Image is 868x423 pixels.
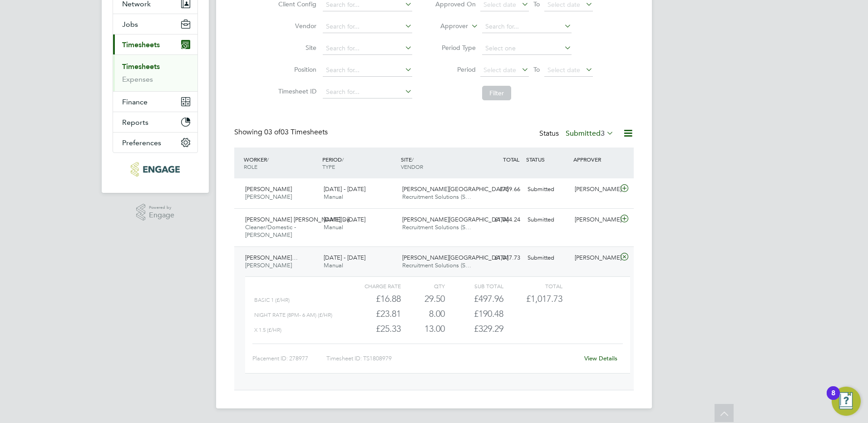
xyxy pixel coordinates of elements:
span: Manual [324,261,343,269]
span: Cleaner/Domestic - [PERSON_NAME] [245,223,296,239]
div: Submitted [524,182,571,197]
span: / [412,156,414,163]
span: Jobs [122,20,138,29]
span: [PERSON_NAME]… [245,254,298,261]
div: [PERSON_NAME] [571,251,618,266]
label: Vendor [276,22,316,30]
div: 8.00 [401,306,445,321]
span: Timesheets [122,40,160,49]
span: Night Rate (8pm- 6 am) (£/HR) [254,312,332,318]
button: Filter [482,86,511,100]
span: [PERSON_NAME][GEOGRAPHIC_DATA] [402,216,508,223]
div: £25.33 [342,321,401,336]
input: Select one [482,42,572,55]
div: Timesheet ID: TS1808979 [326,351,578,366]
button: Reports [113,112,197,132]
span: TOTAL [503,156,519,163]
span: / [342,156,344,163]
span: [PERSON_NAME][GEOGRAPHIC_DATA] [402,185,508,193]
div: WORKER [242,151,320,175]
span: [DATE] - [DATE] [324,254,365,261]
span: Engage [149,211,174,219]
div: [PERSON_NAME] [571,182,618,197]
input: Search for... [323,86,412,98]
label: Position [276,65,316,74]
div: £759.66 [477,182,524,197]
a: Powered byEngage [136,204,175,221]
input: Search for... [323,64,412,77]
span: Powered by [149,204,174,211]
span: Recruitment Solutions (S… [402,193,471,201]
span: 03 Timesheets [264,128,328,137]
button: Preferences [113,133,197,152]
div: Status [539,128,616,140]
label: Submitted [566,129,614,138]
input: Search for... [482,20,572,33]
div: STATUS [524,151,571,167]
span: Recruitment Solutions (S… [402,223,471,231]
span: ROLE [244,163,257,170]
input: Search for... [323,20,412,33]
span: [DATE] - [DATE] [324,185,365,193]
span: Select date [483,0,516,9]
span: Reports [122,118,148,127]
div: APPROVER [571,151,618,167]
input: Search for... [323,42,412,55]
span: [PERSON_NAME] [245,193,292,201]
label: Approver [427,22,468,31]
span: 03 of [264,128,281,137]
span: [PERSON_NAME] [245,185,292,193]
span: [DATE] - [DATE] [324,216,365,223]
span: Recruitment Solutions (S… [402,261,471,269]
span: Manual [324,193,343,201]
div: £16.88 [342,291,401,306]
span: TYPE [322,163,335,170]
span: £1,017.73 [526,293,562,304]
span: VENDOR [401,163,423,170]
button: Finance [113,92,197,112]
div: £497.96 [445,291,503,306]
span: [PERSON_NAME] [PERSON_NAME] Da… [245,216,356,223]
button: Timesheets [113,34,197,54]
label: Site [276,44,316,52]
div: Showing [234,128,330,137]
a: Expenses [122,75,153,84]
a: Timesheets [122,62,160,71]
label: Timesheet ID [276,87,316,95]
div: 8 [831,393,835,405]
div: Sub Total [445,280,503,291]
div: £190.48 [445,306,503,321]
div: 29.50 [401,291,445,306]
span: Select date [547,0,580,9]
div: Total [503,280,562,291]
div: £23.81 [342,306,401,321]
div: Submitted [524,212,571,227]
div: 13.00 [401,321,445,336]
img: rec-solutions-logo-retina.png [131,162,179,177]
span: To [531,64,542,75]
span: x 1.5 (£/HR) [254,327,281,333]
span: [PERSON_NAME][GEOGRAPHIC_DATA] [402,254,508,261]
div: Charge rate [342,280,401,291]
div: QTY [401,280,445,291]
span: Basic 1 (£/HR) [254,297,290,303]
a: Go to home page [113,162,198,177]
div: PERIOD [320,151,399,175]
div: £329.29 [445,321,503,336]
div: £1,017.73 [477,251,524,266]
div: Placement ID: 278977 [252,351,326,366]
span: Preferences [122,138,161,147]
label: Period [435,65,476,74]
span: [PERSON_NAME] [245,261,292,269]
span: 3 [601,129,605,138]
label: Period Type [435,44,476,52]
div: Submitted [524,251,571,266]
div: [PERSON_NAME] [571,212,618,227]
button: Open Resource Center, 8 new notifications [832,387,861,416]
div: Timesheets [113,54,197,91]
button: Jobs [113,14,197,34]
span: Select date [547,66,580,74]
span: / [267,156,269,163]
span: Manual [324,223,343,231]
a: View Details [584,354,617,362]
